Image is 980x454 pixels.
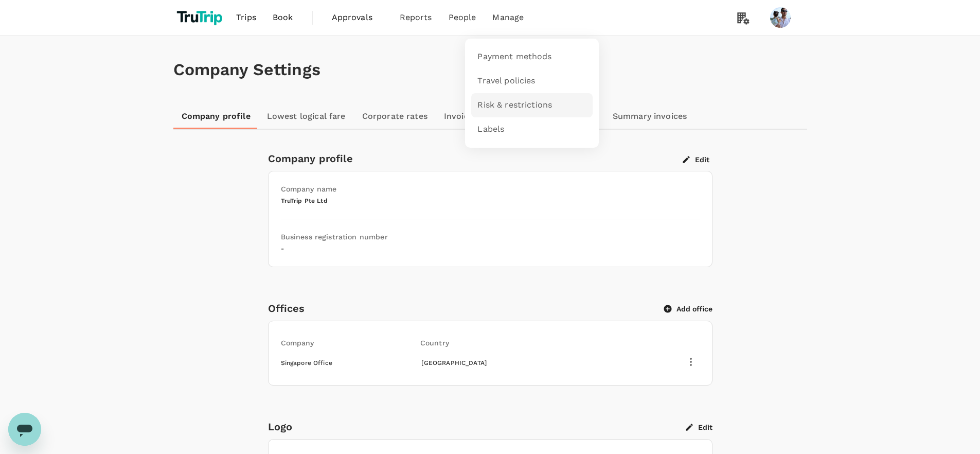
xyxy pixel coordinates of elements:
a: Invoice settings [436,104,516,129]
a: Payment methods [471,45,593,69]
span: - [281,245,284,252]
span: Reports [400,11,432,24]
h6: Country [420,338,560,349]
h6: Offices [268,300,305,317]
a: Corporate rates [354,104,436,129]
span: TruTrip Pte Ltd [281,197,328,204]
button: Edit [686,423,712,432]
img: Sani Gouw [770,7,791,28]
span: Approvals [332,11,383,24]
span: Singapore Office [281,359,332,366]
button: Add office [664,304,712,313]
span: Payment methods [477,51,551,63]
h1: Company Settings [173,60,807,79]
a: Company profile [173,104,259,129]
a: Travel policies [471,69,593,93]
button: Edit [680,155,712,164]
img: TruTrip logo [173,6,228,29]
span: Book [273,11,293,24]
h6: Company [281,338,420,349]
h6: Business registration number [281,232,700,243]
span: Risk & restrictions [477,99,552,111]
a: Risk & restrictions [471,93,593,117]
h6: Company name [281,184,700,195]
a: Labels [471,117,593,142]
span: Manage [492,11,524,24]
span: Travel policies [477,75,535,87]
span: Labels [477,124,504,135]
h6: Logo [268,418,293,435]
a: Summary invoices [604,104,695,129]
span: People [449,11,476,24]
h6: Company profile [268,150,353,167]
span: [GEOGRAPHIC_DATA] [421,359,487,366]
iframe: Button to launch messaging window [8,413,41,446]
span: Trips [236,11,256,24]
a: Lowest logical fare [259,104,354,129]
